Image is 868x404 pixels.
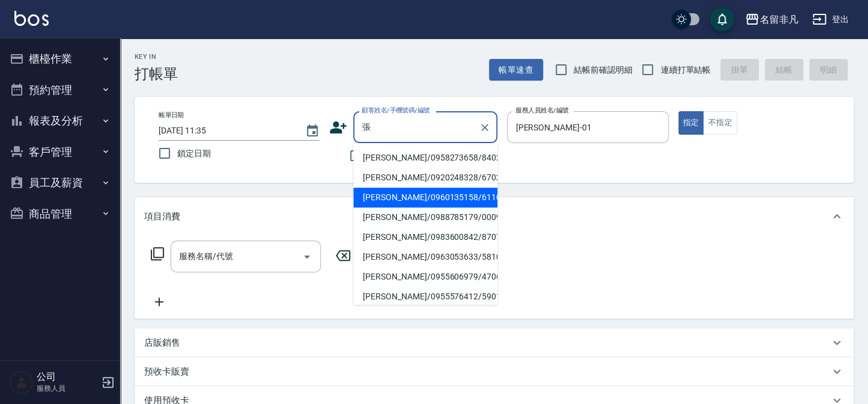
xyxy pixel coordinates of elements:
p: 項目消費 [144,210,180,223]
h2: Key In [135,53,178,61]
label: 帳單日期 [159,111,184,120]
button: 名留非凡 [740,7,803,32]
button: 指定 [678,111,704,135]
img: Logo [14,11,49,26]
div: 名留非凡 [759,12,798,27]
button: 預約管理 [5,75,115,106]
button: 櫃檯作業 [5,43,115,75]
li: [PERSON_NAME]/0983600842/870725 [353,227,497,247]
img: Person [10,370,34,394]
button: 不指定 [703,111,736,135]
li: [PERSON_NAME]/0958273658/840216 [353,148,497,168]
li: [PERSON_NAME]/0955576412/590123 [353,287,497,307]
span: 鎖定日期 [177,147,211,160]
li: [PERSON_NAME]/0920248328/670209 [353,168,497,188]
h3: 打帳單 [135,66,178,82]
button: Choose date, selected date is 2025-09-05 [298,117,327,145]
h5: 公司 [37,371,98,383]
button: Clear [476,119,493,136]
div: 預收卡販賣 [135,357,854,386]
button: 登出 [807,8,854,31]
input: YYYY/MM/DD hh:mm [159,121,293,141]
button: save [710,7,734,31]
p: 預收卡販賣 [144,366,189,378]
span: 連續打單結帳 [660,64,711,76]
p: 服務人員 [37,383,98,394]
button: 報表及分析 [5,105,115,136]
li: [PERSON_NAME]/0988785179/000901 [353,207,497,227]
div: 店販銷售 [135,328,854,357]
li: [PERSON_NAME]/0960135158/611004 [353,188,497,207]
button: Open [297,247,317,266]
li: [PERSON_NAME]/0963053633/581011 [353,247,497,267]
div: 項目消費 [135,197,854,236]
button: 客戶管理 [5,136,115,168]
li: [PERSON_NAME]/0955606979/470602 [353,267,497,287]
p: 店販銷售 [144,337,180,349]
button: 員工及薪資 [5,167,115,198]
button: 帳單速查 [489,59,543,81]
label: 顧客姓名/手機號碼/編號 [362,106,430,115]
label: 服務人員姓名/編號 [515,106,568,115]
button: 商品管理 [5,198,115,230]
span: 結帳前確認明細 [574,64,633,76]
